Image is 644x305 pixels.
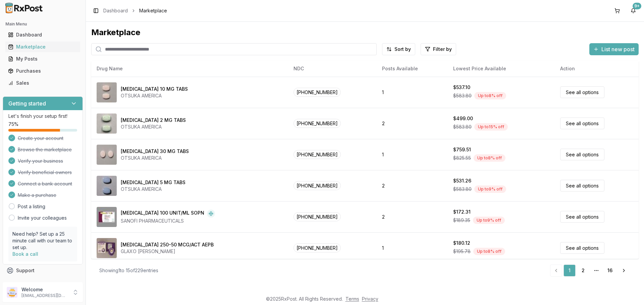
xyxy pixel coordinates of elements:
button: Sales [3,78,83,88]
div: OTSUKA AMERICA [121,92,188,99]
span: $583.80 [453,124,472,130]
div: $531.26 [453,177,471,184]
button: List new post [589,43,639,55]
span: [PHONE_NUMBER] [293,212,341,221]
div: $172.31 [453,209,471,215]
a: Privacy [362,296,378,302]
div: Up to 8 % off [473,248,505,255]
a: 1 [563,264,576,277]
span: $195.78 [453,248,471,255]
div: $537.10 [453,84,470,91]
img: Admelog SoloStar 100 UNIT/ML SOPN [97,207,117,227]
div: Up to 8 % off [474,92,506,99]
span: [PHONE_NUMBER] [293,150,341,159]
div: 9+ [633,3,641,9]
a: See all options [560,86,604,98]
span: [PHONE_NUMBER] [293,243,341,252]
div: $180.12 [453,240,470,246]
span: Verify your business [18,158,63,164]
p: Welcome [21,286,68,293]
div: Marketplace [8,44,77,50]
a: Go to next page [617,264,631,277]
td: 1 [377,77,448,108]
a: 2 [577,264,589,277]
th: Lowest Price Available [448,61,555,77]
div: Up to 15 % off [474,123,508,131]
a: Terms [345,296,359,302]
nav: breadcrumb [103,7,167,14]
span: Browse the marketplace [18,146,72,153]
button: Dashboard [3,29,83,40]
td: 2 [377,170,448,201]
a: Post a listing [18,203,45,210]
span: $583.80 [453,92,472,99]
div: Dashboard [8,31,77,38]
a: Dashboard [103,7,128,14]
span: 75 % [8,121,18,128]
a: See all options [560,242,604,254]
th: Posts Available [377,61,448,77]
span: Connect a bank account [18,180,72,187]
a: Marketplace [5,41,80,53]
h2: Main Menu [5,21,80,27]
td: 2 [377,108,448,139]
div: [MEDICAL_DATA] 100 UNIT/ML SOPN [121,210,204,218]
td: 1 [377,232,448,263]
td: 2 [377,201,448,232]
span: List new post [601,45,635,53]
a: Dashboard [5,29,80,41]
div: Marketplace [91,27,639,38]
span: Filter by [433,46,452,53]
nav: pagination [550,264,631,277]
a: Sales [5,77,80,89]
button: Support [3,264,83,277]
a: See all options [560,149,604,160]
span: Feedback [16,279,39,286]
span: Verify beneficial owners [18,169,72,176]
a: 16 [604,264,616,277]
span: Sort by [394,46,411,53]
a: Purchases [5,65,80,77]
a: See all options [560,180,604,192]
a: See all options [560,211,604,223]
h3: Getting started [8,99,46,107]
div: OTSUKA AMERICA [121,155,189,161]
p: [EMAIL_ADDRESS][DOMAIN_NAME] [21,293,68,298]
div: Up to 9 % off [474,185,506,193]
span: [PHONE_NUMBER] [293,88,341,97]
div: [MEDICAL_DATA] 5 MG TABS [121,179,185,186]
th: Drug Name [91,61,288,77]
span: $825.55 [453,155,471,161]
span: $583.80 [453,186,472,193]
iframe: Intercom live chat [621,282,637,298]
th: NDC [288,61,377,77]
span: [PHONE_NUMBER] [293,181,341,190]
button: Purchases [3,66,83,76]
img: Abilify 5 MG TABS [97,176,117,196]
div: [MEDICAL_DATA] 250-50 MCG/ACT AEPB [121,241,214,248]
button: Marketplace [3,42,83,52]
div: Showing 1 to 15 of 229 entries [99,267,158,274]
a: Invite your colleagues [18,215,67,221]
div: My Posts [8,56,77,62]
div: [MEDICAL_DATA] 2 MG TABS [121,117,186,124]
div: $759.51 [453,146,471,153]
th: Action [555,61,639,77]
a: My Posts [5,53,80,65]
a: List new post [589,47,639,53]
a: See all options [560,118,604,129]
a: Book a call [12,251,38,257]
div: SANOFI PHARMACEUTICALS [121,218,215,224]
button: My Posts [3,54,83,64]
button: Feedback [3,277,83,289]
span: Make a purchase [18,192,56,199]
div: [MEDICAL_DATA] 30 MG TABS [121,148,189,155]
span: [PHONE_NUMBER] [293,119,341,128]
button: 9+ [628,5,639,16]
img: Abilify 10 MG TABS [97,82,117,102]
div: $499.00 [453,115,473,122]
img: Abilify 2 MG TABS [97,113,117,134]
button: Sort by [382,43,415,55]
img: User avatar [7,287,17,298]
span: Marketplace [139,7,167,14]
